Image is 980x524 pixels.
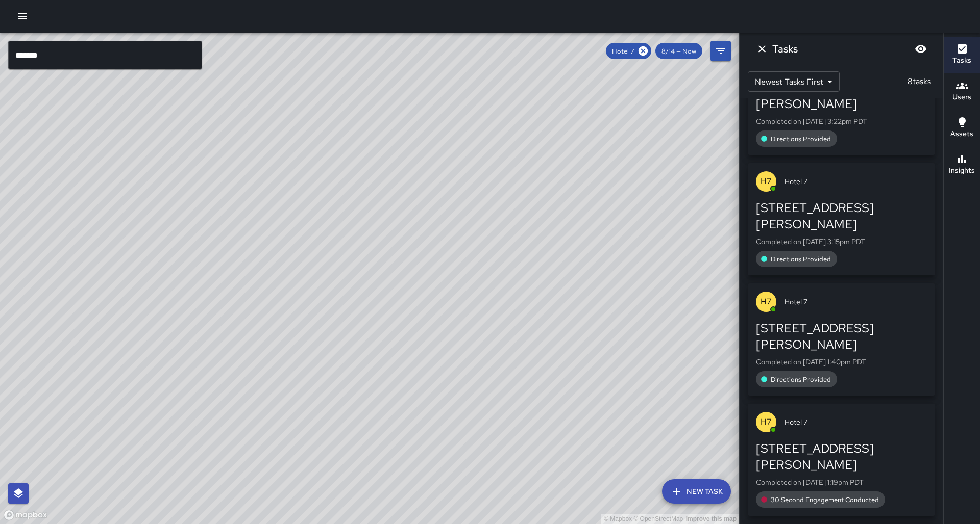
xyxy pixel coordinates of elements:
[756,116,927,126] p: Completed on [DATE] 3:22pm PDT
[911,39,931,59] button: Blur
[950,128,973,140] h6: Assets
[756,320,927,353] div: [STREET_ADDRESS][PERSON_NAME]
[785,176,927,187] span: Hotel 7
[710,41,731,61] button: Filters
[655,47,702,56] span: 8/14 — Now
[952,55,971,66] h6: Tasks
[748,283,935,396] button: H7Hotel 7[STREET_ADDRESS][PERSON_NAME]Completed on [DATE] 1:40pm PDTDirections Provided
[944,147,980,184] button: Insights
[785,297,927,307] span: Hotel 7
[752,39,772,59] button: Dismiss
[756,237,927,247] p: Completed on [DATE] 3:15pm PDT
[785,417,927,427] span: Hotel 7
[748,71,840,92] div: Newest Tasks First
[756,440,927,473] div: [STREET_ADDRESS][PERSON_NAME]
[903,75,935,88] p: 8 tasks
[765,135,837,143] span: Directions Provided
[765,255,837,264] span: Directions Provided
[765,375,837,384] span: Directions Provided
[756,357,927,367] p: Completed on [DATE] 1:40pm PDT
[765,495,885,504] span: 30 Second Engagement Conducted
[756,200,927,232] div: [STREET_ADDRESS][PERSON_NAME]
[944,110,980,147] button: Assets
[748,404,935,516] button: H7Hotel 7[STREET_ADDRESS][PERSON_NAME]Completed on [DATE] 1:19pm PDT30 Second Engagement Conducted
[756,477,927,487] p: Completed on [DATE] 1:19pm PDT
[606,43,651,59] div: Hotel 7
[944,37,980,73] button: Tasks
[772,41,798,57] h6: Tasks
[606,47,641,56] span: Hotel 7
[662,479,731,504] button: New Task
[944,73,980,110] button: Users
[761,416,772,428] p: H7
[748,163,935,275] button: H7Hotel 7[STREET_ADDRESS][PERSON_NAME]Completed on [DATE] 3:15pm PDTDirections Provided
[949,165,975,176] h6: Insights
[952,92,971,103] h6: Users
[761,296,772,308] p: H7
[761,175,772,188] p: H7
[748,43,935,155] button: H7Hotel 7[STREET_ADDRESS][PERSON_NAME]Completed on [DATE] 3:22pm PDTDirections Provided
